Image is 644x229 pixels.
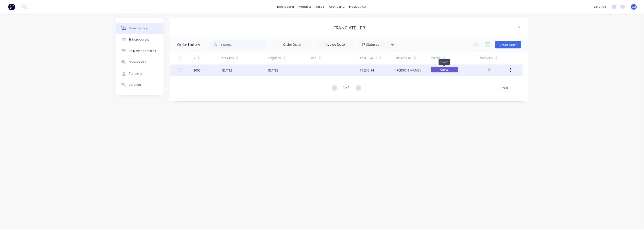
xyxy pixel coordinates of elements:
button: Create Order [495,41,521,48]
button: Delivery addresses [116,45,163,57]
button: Contacts [116,68,163,79]
div: Created [222,52,268,64]
div: $7,245.94 [360,68,374,73]
div: Quote [439,59,450,65]
div: [PERSON_NAME] [395,68,421,73]
button: Settings [116,79,163,91]
div: # [194,52,222,64]
div: 2003 [194,68,201,73]
div: Invoiced [481,56,493,60]
div: Created [222,56,234,60]
div: Delivery addresses [129,49,156,53]
div: Total Value [360,52,395,64]
div: Invoiced [481,52,509,64]
div: Franc Atelier [333,25,365,31]
div: Contacts [129,72,143,76]
span: GQ [632,5,636,9]
div: products [296,3,314,10]
div: settings [591,3,608,10]
div: Required [268,56,281,60]
input: Invoice Date [316,41,354,48]
div: PO # [310,52,360,64]
div: Collaborate [129,60,147,64]
button: Order history [116,23,163,34]
div: Required [268,52,310,64]
div: purchasing [327,3,347,10]
div: Total Value [360,56,377,60]
div: # [194,56,195,60]
div: sales [314,3,327,10]
div: Settings [129,83,141,87]
span: Quote [431,67,458,72]
div: Order history [129,26,148,30]
div: productivity [347,3,369,10]
div: 17 Statuses [359,42,397,47]
button: Billing address [116,34,163,45]
div: Created By [395,52,431,64]
img: Factory [8,3,15,10]
div: [DATE] [268,68,278,73]
div: Created By [395,56,411,60]
span: 10 [501,86,505,91]
div: Order history [177,42,200,48]
input: Order Date [273,41,311,48]
div: Status [431,52,481,64]
a: dashboard [275,3,296,10]
div: [DATE] [222,68,232,73]
div: Billing address [129,38,150,42]
div: 1 of 1 [343,85,350,91]
div: PO # [310,56,317,60]
div: Status [431,56,441,60]
input: Search... [221,40,266,49]
button: Collaborate [116,57,163,68]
